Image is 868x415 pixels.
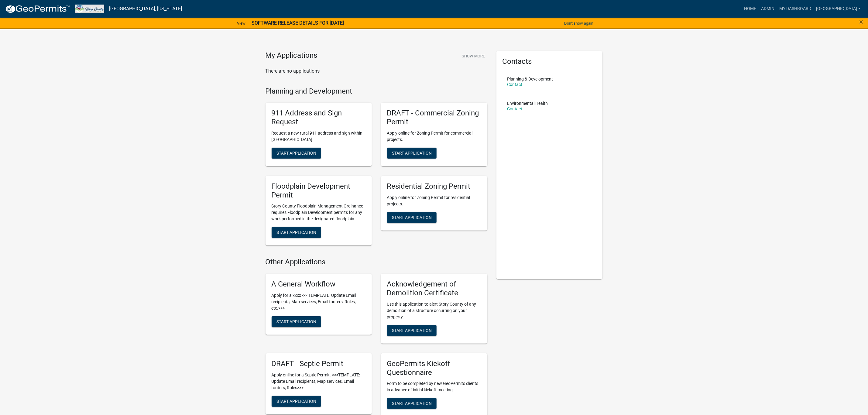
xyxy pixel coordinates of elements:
span: Start Application [276,230,316,235]
a: Contact [507,82,523,87]
img: Story County, Iowa [75,5,104,13]
button: Start Application [272,227,321,238]
span: Start Application [392,150,432,155]
button: Start Application [272,316,321,327]
p: Apply online for Zoning Permit for residential projects. [387,194,481,207]
p: Use this application to alert Story County of any demolition of a structure occurring on your pro... [387,301,481,320]
span: × [859,18,863,26]
button: Start Application [387,398,437,409]
h4: Planning and Development [266,87,487,96]
span: Start Application [276,319,316,324]
button: Start Application [272,148,321,159]
span: Start Application [392,215,432,220]
button: Start Application [387,148,437,159]
a: [GEOGRAPHIC_DATA] [814,3,863,15]
strong: SOFTWARE RELEASE DETAILS FOR [DATE] [252,20,344,26]
h5: Acknowledgement of Demolition Certificate [387,280,481,297]
p: Apply online for Zoning Permit for commercial projects. [387,130,481,143]
button: Close [859,18,863,26]
p: Form to be completed by new GeoPermits clients in advance of initial kickoff meeting [387,380,481,393]
span: Start Application [392,401,432,406]
a: Contact [507,106,523,111]
h5: Floodplain Development Permit [272,182,366,200]
p: Environmental Health [507,101,548,105]
h5: A General Workflow [272,280,366,289]
h5: DRAFT - Septic Permit [272,359,366,368]
p: Request a new rural 911 address and sign within [GEOGRAPHIC_DATA]. [272,130,366,143]
p: Apply for a xxxx <<<TEMPLATE: Update Email recipients, Map services, Email footers, Roles, etc.>>> [272,292,366,311]
p: Story County Floodplain Management Ordinance requires Floodplain Development permits for any work... [272,203,366,222]
a: My Dashboard [777,3,814,15]
p: Apply online for a Septic Permit. <<<TEMPLATE: Update Email recipients, Map services, Email foote... [272,372,366,391]
h5: DRAFT - Commercial Zoning Permit [387,109,481,126]
button: Show More [459,51,487,61]
button: Don't show again [562,18,596,28]
button: Start Application [387,212,437,223]
h4: Other Applications [266,258,487,266]
a: [GEOGRAPHIC_DATA], [US_STATE] [109,4,182,14]
a: View [235,18,248,28]
button: Start Application [387,325,437,336]
a: Home [742,3,759,15]
h5: 911 Address and Sign Request [272,109,366,126]
span: Start Application [276,399,316,403]
h4: My Applications [266,51,317,60]
p: Planning & Development [507,77,553,81]
p: There are no applications [266,67,487,75]
button: Start Application [272,396,321,407]
h5: Residential Zoning Permit [387,182,481,191]
a: Admin [759,3,777,15]
span: Start Application [276,150,316,155]
span: Start Application [392,328,432,333]
h5: Contacts [503,57,597,66]
h5: GeoPermits Kickoff Questionnaire [387,359,481,377]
